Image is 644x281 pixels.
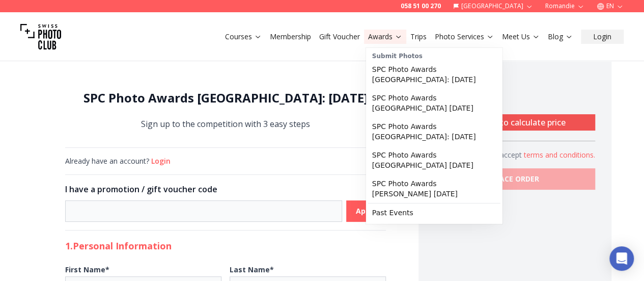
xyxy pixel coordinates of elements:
[20,16,61,57] img: Swiss photo club
[230,265,274,274] b: Last Name *
[270,32,311,42] a: Membership
[65,90,386,106] h1: SPC Photo Awards [GEOGRAPHIC_DATA]: [DATE]
[410,32,427,42] a: Trips
[401,2,441,10] a: 058 51 00 270
[65,183,386,195] h3: I have a promotion / gift voucher code
[65,265,109,274] b: First Name *
[368,117,500,146] a: SPC Photo Awards [GEOGRAPHIC_DATA]: [DATE]
[406,30,431,44] button: Trips
[368,146,500,174] a: SPC Photo Awards [GEOGRAPHIC_DATA] [DATE]
[581,30,624,44] button: Login
[368,50,500,60] div: Submit Photos
[319,32,360,42] a: Gift Voucher
[221,30,266,44] button: Courses
[435,32,494,42] a: Photo Services
[435,168,595,190] button: PLACE ORDER
[368,89,500,117] a: SPC Photo Awards [GEOGRAPHIC_DATA] [DATE]
[502,32,540,42] a: Meet Us
[368,60,500,89] a: SPC Photo Awards [GEOGRAPHIC_DATA]: [DATE]
[609,246,634,271] div: Open Intercom Messenger
[491,174,539,184] b: PLACE ORDER
[498,30,544,44] button: Meet Us
[65,239,386,253] h2: 1. Personal Information
[356,206,376,216] b: Apply
[364,30,406,44] button: Awards
[548,32,573,42] a: Blog
[65,156,386,166] div: Already have an account?
[544,30,577,44] button: Blog
[225,32,262,42] a: Courses
[368,32,402,42] a: Awards
[431,30,498,44] button: Photo Services
[315,30,364,44] button: Gift Voucher
[368,174,500,203] a: SPC Photo Awards [PERSON_NAME] [DATE]
[368,203,500,222] a: Past Events
[524,150,595,160] button: Accept termsI have read and accept
[266,30,315,44] button: Membership
[346,200,386,222] button: Apply
[435,94,595,106] h4: Order Summary
[151,156,171,166] button: Login
[65,90,386,131] div: Sign up to the competition with 3 easy steps
[435,114,595,131] p: Add photos to calculate price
